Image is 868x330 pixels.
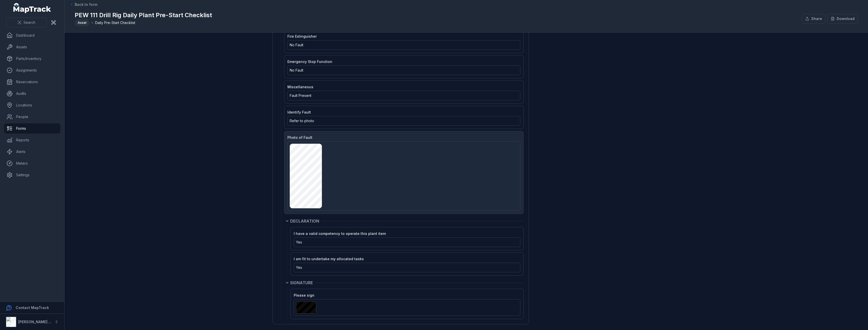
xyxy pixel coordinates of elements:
span: Search [23,20,35,25]
div: Asset [75,19,90,26]
span: Back to form [75,2,97,7]
span: Daily Pre-Start Checklist [95,20,135,25]
a: Settings [4,170,60,180]
span: Please sign [294,293,314,297]
span: DECLARATION [290,218,319,224]
span: Yes [296,265,302,270]
span: Photo of Fault [287,135,312,140]
span: Yes [296,240,302,244]
a: Audits [4,89,60,99]
button: Search [6,18,47,27]
span: No Fault [290,68,303,72]
button: Download [827,14,858,24]
a: Reservations [4,77,60,87]
span: Fault Present [290,93,311,98]
span: Miscellaneous [287,85,313,89]
strong: [PERSON_NAME] Group [18,320,60,324]
span: No Fault [290,43,303,47]
span: Refer to photo [290,119,314,123]
a: Dashboard [4,30,60,40]
h1: PEW 111 Drill Rig Daily Plant Pre-Start Checklist [75,11,212,19]
a: Parts/Inventory [4,54,60,64]
a: Forms [4,123,60,134]
a: Locations [4,100,60,110]
span: Fire Extinguisher [287,34,317,38]
a: Meters [4,158,60,168]
button: Share [802,14,825,24]
a: MapTrack [13,3,51,13]
span: I am fit to undertake my allocated tasks [294,257,364,261]
a: Assets [4,42,60,52]
a: Reports [4,135,60,145]
strong: Contact MapTrack [16,305,49,310]
span: I have a valid competency to operate this plant item [294,231,386,236]
span: Identify Fault [287,110,311,114]
a: Alerts [4,147,60,157]
span: Emergency Stop Function [287,59,332,64]
span: SIGNATURE [290,280,313,286]
a: Back to form [70,2,97,7]
a: Assignments [4,65,60,75]
a: People [4,112,60,122]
